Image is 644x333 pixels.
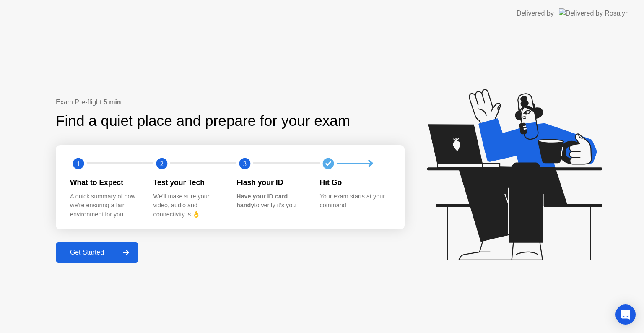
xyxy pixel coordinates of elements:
div: Test your Tech [153,177,223,188]
img: Delivered by Rosalyn [559,8,629,18]
div: Your exam starts at your command [320,192,390,210]
div: A quick summary of how we’re ensuring a fair environment for you [70,192,140,219]
div: Exam Pre-flight: [56,97,405,107]
text: 1 [77,160,80,168]
b: Have your ID card handy [236,193,288,209]
div: to verify it’s you [236,192,306,210]
div: Flash your ID [236,177,306,188]
div: Get Started [58,249,116,256]
div: Delivered by [517,8,554,18]
div: Hit Go [320,177,390,188]
div: We’ll make sure your video, audio and connectivity is 👌 [153,192,223,219]
text: 3 [243,160,247,168]
button: Get Started [56,242,138,263]
b: 5 min [104,99,121,106]
text: 2 [160,160,163,168]
div: Find a quiet place and prepare for your exam [56,110,351,132]
div: Open Intercom Messenger [615,304,636,325]
div: What to Expect [70,177,140,188]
